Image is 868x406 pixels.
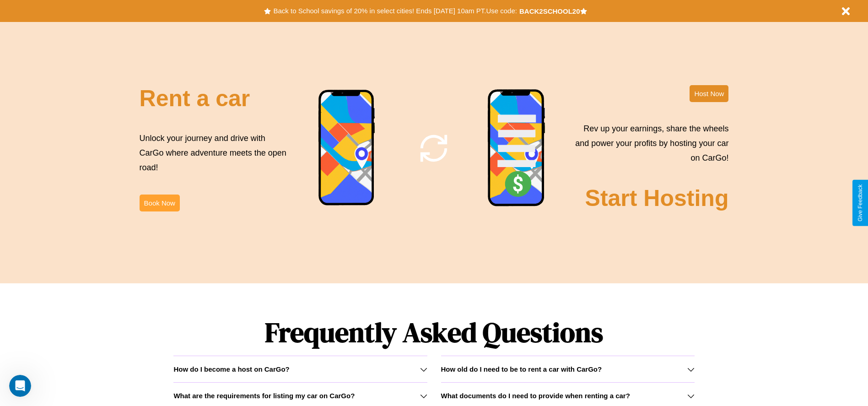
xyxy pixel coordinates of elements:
[9,375,31,397] iframe: Intercom live chat
[857,184,863,222] div: Give Feedback
[690,85,728,102] button: Host Now
[570,121,728,166] p: Rev up your earnings, share the wheels and power your profits by hosting your car on CarGo!
[173,365,289,373] h3: How do I become a host on CarGo?
[271,5,519,17] button: Back to School savings of 20% in select cities! Ends [DATE] 10am PT.Use code:
[140,131,290,175] p: Unlock your journey and drive with CarGo where adventure meets the open road!
[585,185,729,211] h2: Start Hosting
[519,7,580,15] b: BACK2SCHOOL20
[318,89,376,207] img: phone
[441,392,630,400] h3: What documents do I need to provide when renting a car?
[441,365,602,373] h3: How old do I need to be to rent a car with CarGo?
[173,309,694,356] h1: Frequently Asked Questions
[173,392,355,400] h3: What are the requirements for listing my car on CarGo?
[487,89,546,208] img: phone
[140,195,180,211] button: Book Now
[140,85,250,112] h2: Rent a car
